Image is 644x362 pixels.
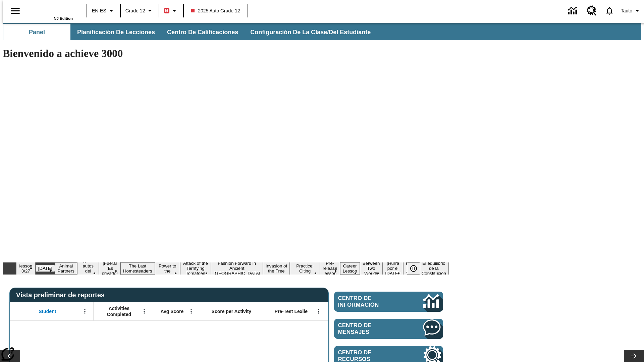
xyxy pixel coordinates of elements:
[583,2,601,20] a: Centro de recursos, Se abrirá en una pestaña nueva.
[624,350,644,362] button: Carrusel de lecciones, seguir
[245,24,376,40] button: Configuración de la clase/del estudiante
[161,5,181,17] button: Boost El color de la clase es rojo. Cambiar el color de la clase.
[162,24,244,40] button: Centro de calificaciones
[29,3,73,16] a: Portada
[212,308,252,314] span: Score per Activity
[77,28,155,36] span: Planificación de lecciones
[139,306,149,316] button: Abrir menú
[125,7,145,14] span: Grade 12
[338,295,401,308] span: Centro de información
[407,262,420,275] button: Pausar
[29,28,45,36] span: Panel
[123,5,157,17] button: Grado: Grade 12, Elige un grado
[275,308,308,314] span: Pre-Test Lexile
[191,7,240,14] span: 2025 Auto Grade 12
[77,257,99,280] button: Slide 4 ¿Los autos del futuro?
[92,7,106,14] span: EN-ES
[290,257,320,280] button: Slide 11 Mixed Practice: Citing Evidence
[320,260,340,277] button: Slide 12 Pre-release lesson
[314,306,324,316] button: Abrir menú
[167,28,238,36] span: Centro de calificaciones
[5,1,25,21] button: Abrir el menú lateral
[72,24,160,40] button: Planificación de lecciones
[3,24,377,40] div: Subbarra de navegación
[621,7,632,14] span: Tauto
[407,262,427,275] div: Pausar
[403,260,419,277] button: Slide 16 Point of View
[383,260,404,277] button: Slide 15 ¡Hurra por el Día de la Constitución!
[29,2,73,20] div: Portada
[419,260,449,277] button: Slide 17 El equilibrio de la Constitución
[39,308,56,314] span: Student
[36,265,55,272] button: Slide 2 Día del Trabajo
[3,24,70,40] button: Panel
[80,306,90,316] button: Abrir menú
[564,2,583,20] a: Centro de información
[3,47,449,60] h1: Bienvenido a achieve 3000
[99,260,120,277] button: Slide 5 ¡Fuera! ¡Es privado!
[55,262,77,275] button: Slide 3 Animal Partners
[165,6,168,15] span: B
[263,257,290,280] button: Slide 10 The Invasion of the Free CD
[16,257,36,280] button: Slide 1 Test lesson 3/27 en
[89,5,118,17] button: Language: EN-ES, Selecciona un idioma
[618,5,644,17] button: Perfil/Configuración
[54,16,73,20] span: NJ Edition
[3,23,641,40] div: Subbarra de navegación
[186,306,196,316] button: Abrir menú
[155,257,180,280] button: Slide 7 Solar Power to the People
[16,291,108,299] span: Vista preliminar de reportes
[250,28,371,36] span: Configuración de la clase/del estudiante
[340,262,360,275] button: Slide 13 Career Lesson
[120,262,155,275] button: Slide 6 The Last Homesteaders
[360,260,383,277] button: Slide 14 Between Two Worlds
[211,260,263,277] button: Slide 9 Fashion Forward in Ancient Rome
[97,305,141,317] span: Activities Completed
[601,2,618,19] a: Notificaciones
[338,322,403,336] span: Centro de mensajes
[160,308,183,314] span: Avg Score
[334,292,443,312] a: Centro de información
[334,319,443,339] a: Centro de mensajes
[180,260,211,277] button: Slide 8 Attack of the Terrifying Tomatoes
